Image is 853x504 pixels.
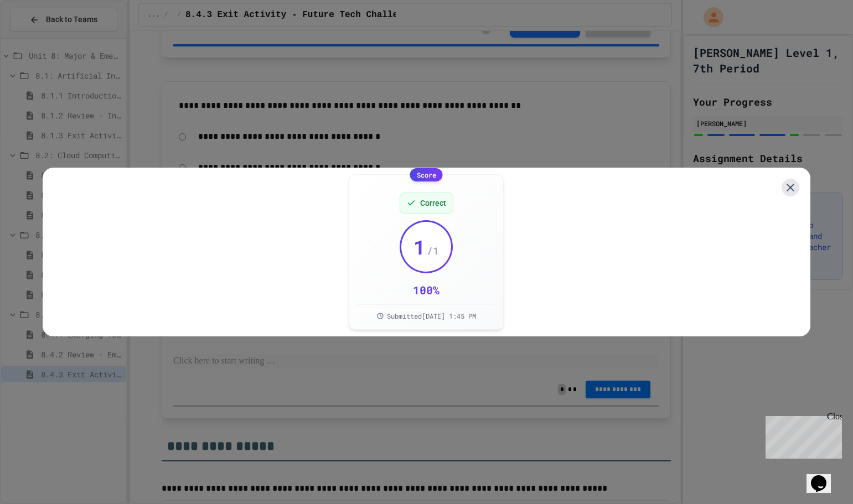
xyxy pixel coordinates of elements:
iframe: chat widget [807,460,842,493]
span: 1 [413,236,426,258]
span: Correct [420,198,446,209]
iframe: chat widget [761,412,842,459]
span: / 1 [427,243,439,258]
div: 100 % [413,282,440,298]
div: Chat with us now!Close [4,4,76,70]
div: Score [410,168,443,181]
span: Submitted [DATE] 1:45 PM [387,311,476,320]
